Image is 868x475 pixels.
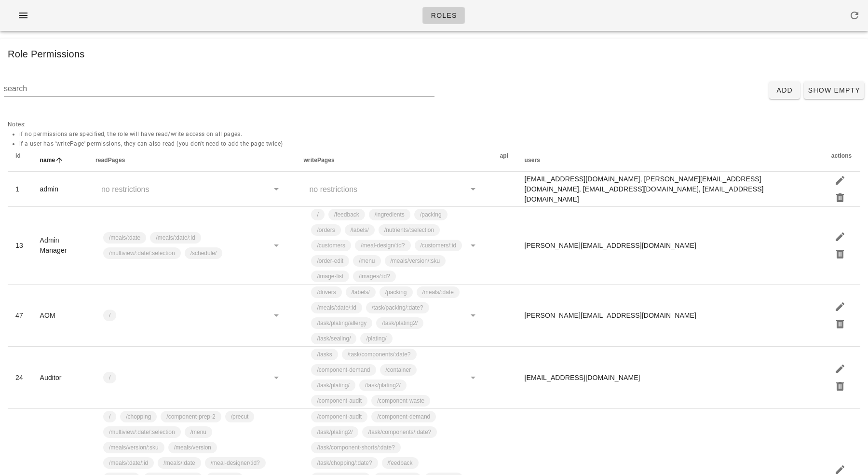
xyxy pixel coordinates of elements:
th: writePages: Not sorted. Activate to sort ascending. [296,149,492,172]
td: [EMAIL_ADDRESS][DOMAIN_NAME] [517,347,824,409]
span: users [525,157,541,163]
td: Auditor [32,347,88,409]
td: AOM [32,285,88,347]
th: users: Not sorted. Activate to sort ascending. [517,149,824,172]
span: writePages [303,157,334,163]
span: readPages [95,157,125,163]
td: 47 [8,285,32,347]
li: if no permissions are specified, the role will have read/write access on all pages. [19,129,860,139]
td: 13 [8,207,32,285]
th: name: Sorted ascending. Activate to sort descending. [32,149,88,172]
td: [EMAIL_ADDRESS][DOMAIN_NAME], [PERSON_NAME][EMAIL_ADDRESS][DOMAIN_NAME], [EMAIL_ADDRESS][DOMAIN_N... [517,172,824,207]
td: [PERSON_NAME][EMAIL_ADDRESS][DOMAIN_NAME] [517,207,824,285]
td: 24 [8,347,32,409]
td: [PERSON_NAME][EMAIL_ADDRESS][DOMAIN_NAME] [517,285,824,347]
span: api [500,152,509,159]
a: Roles [422,7,465,24]
button: Add [769,81,800,99]
button: Show Empty [804,81,864,99]
span: Notes: [8,121,860,149]
span: name [40,157,55,163]
li: if a user has 'writePage' permissions, they can also read (you don't need to add the page twice) [19,139,860,149]
td: admin [32,172,88,207]
td: Admin Manager [32,207,88,285]
span: actions [831,152,852,159]
th: api: Not sorted. Activate to sort ascending. [492,149,517,172]
span: Add [773,86,796,94]
span: Show Empty [808,86,860,94]
th: readPages: Not sorted. Activate to sort ascending. [88,149,296,172]
td: 1 [8,172,32,207]
span: Roles [431,12,457,19]
span: id [15,152,21,159]
th: id: Not sorted. Activate to sort ascending. [8,149,32,172]
th: actions: Not sorted. Activate to sort ascending. [824,149,860,172]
